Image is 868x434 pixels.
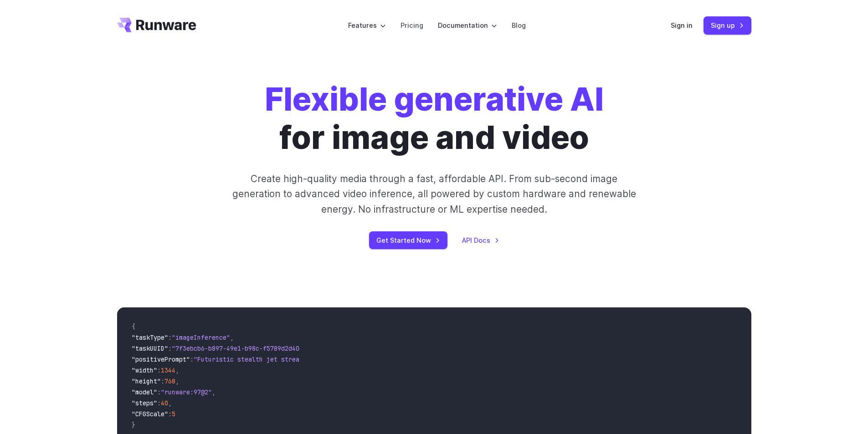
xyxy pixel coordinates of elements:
[348,20,386,31] label: Features
[172,410,175,418] span: 5
[462,235,499,245] a: API Docs
[175,366,179,374] span: ,
[161,377,164,385] span: :
[369,231,447,249] a: Get Started Now
[132,333,168,342] span: "taskType"
[265,80,604,157] h1: for image and video
[132,388,157,396] span: "model"
[161,366,175,374] span: 1344
[132,366,157,374] span: "width"
[161,388,212,396] span: "runware:97@2"
[157,399,161,407] span: :
[175,377,179,385] span: ,
[157,388,161,396] span: :
[512,20,526,31] a: Blog
[164,377,175,385] span: 768
[401,20,423,31] a: Pricing
[168,344,172,352] span: :
[172,333,230,342] span: "imageInference"
[172,344,310,352] span: "7f3ebcb6-b897-49e1-b98c-f5789d2d40d7"
[168,333,172,342] span: :
[132,399,157,407] span: "steps"
[704,16,751,34] a: Sign up
[132,322,135,331] span: {
[161,399,168,407] span: 40
[194,355,525,363] span: "Futuristic stealth jet streaking through a neon-lit cityscape with glowing purple exhaust"
[168,410,172,418] span: :
[132,344,168,352] span: "taskUUID"
[212,388,216,396] span: ,
[132,355,190,363] span: "positivePrompt"
[168,399,172,407] span: ,
[190,355,194,363] span: :
[132,377,161,385] span: "height"
[230,333,234,342] span: ,
[157,366,161,374] span: :
[132,421,135,429] span: }
[132,410,168,418] span: "CFGScale"
[671,20,693,31] a: Sign in
[231,171,637,217] p: Create high-quality media through a fast, affordable API. From sub-second image generation to adv...
[265,80,604,118] strong: Flexible generative AI
[117,18,196,32] a: Go to /
[438,20,497,31] label: Documentation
